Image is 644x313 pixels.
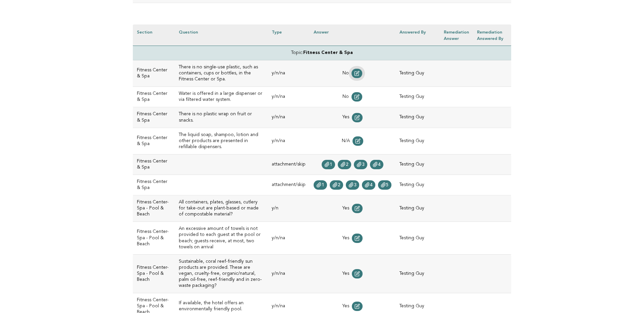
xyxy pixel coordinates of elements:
[179,300,264,312] h3: If available, the hotel offers an environmentally friendly pool.
[133,195,175,222] td: Fitness Center-Spa - Pool & Beach
[395,87,440,107] td: Testing Guy
[330,162,332,167] span: 1
[133,46,511,60] td: Topic:
[268,87,310,107] td: y/n/na
[395,128,440,154] td: Testing Guy
[179,132,264,150] h3: The liquid soap, shampoo, lotion and other products are presented in refillable dispensers.
[133,154,175,175] td: Fitness Center & Spa
[133,254,175,293] td: Fitness Center-Spa - Pool & Beach
[330,180,343,190] a: 2
[395,195,440,222] td: Testing Guy
[440,24,473,46] th: Remediation Answer
[179,226,264,250] h3: An excessive amount of towels is not provided to each guest at the pool or beach; guests receive,...
[268,254,310,293] td: y/n/na
[268,128,310,154] td: y/n/na
[314,69,391,78] div: No
[268,154,310,175] td: attachment/skip
[133,87,175,107] td: Fitness Center & Spa
[268,60,310,87] td: y/n/na
[395,254,440,293] td: Testing Guy
[268,107,310,128] td: y/n/na
[338,160,351,169] a: 2
[314,113,391,122] div: Yes
[378,162,381,167] span: 4
[314,136,391,146] div: N/A
[314,269,391,278] div: Yes
[346,162,348,167] span: 2
[395,24,440,46] th: Answered by
[378,180,391,190] a: 5
[268,195,310,222] td: y/n
[268,222,310,254] td: y/n/na
[395,60,440,87] td: Testing Guy
[133,222,175,254] td: Fitness Center-Spa - Pool & Beach
[179,111,264,123] h3: There is no plastic wrap on fruit or snacks.
[370,160,383,169] a: 4
[346,180,359,190] a: 3
[303,51,353,55] strong: Fitness Center & Spa
[338,183,340,187] span: 2
[310,24,395,46] th: Answer
[395,175,440,195] td: Testing Guy
[370,183,373,187] span: 4
[314,234,391,243] div: Yes
[179,64,264,82] h3: There is no single-use plastic, such as containers, cups or bottles, in the Fitness Center or Spa.
[179,199,264,217] h3: All containers, plates, glasses, cutlery for take-out are plant-based or made of compostable mate...
[354,160,367,169] a: 3
[268,24,310,46] th: Type
[473,24,511,46] th: Remediation Answered by
[395,222,440,254] td: Testing Guy
[314,302,391,311] div: Yes
[314,204,391,213] div: Yes
[133,175,175,195] td: Fitness Center & Spa
[362,162,365,167] span: 3
[354,183,357,187] span: 3
[395,154,440,175] td: Testing Guy
[395,107,440,128] td: Testing Guy
[133,60,175,87] td: Fitness Center & Spa
[362,180,375,190] a: 4
[179,91,264,103] h3: Water is offered in a large dispenser or via filtered water system.
[322,160,335,169] a: 1
[322,183,324,187] span: 1
[386,183,389,187] span: 5
[314,180,327,190] a: 1
[133,24,175,46] th: Section
[179,259,264,289] h3: Sustainable, coral reef-friendly sun products are provided. These are vegan, cruelty-free, organi...
[133,128,175,154] td: Fitness Center & Spa
[175,24,268,46] th: Question
[133,107,175,128] td: Fitness Center & Spa
[268,175,310,195] td: attachment/skip
[314,92,391,102] div: No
